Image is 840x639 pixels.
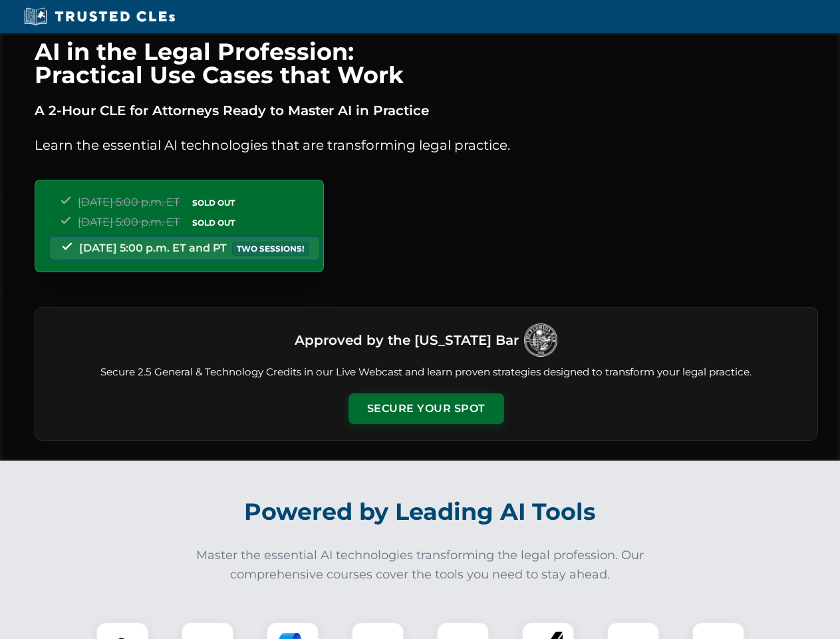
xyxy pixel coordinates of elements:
button: Secure Your Spot [349,393,504,424]
h3: Approved by the [US_STATE] Bar [295,328,519,352]
p: A 2-Hour CLE for Attorneys Ready to Master AI in Practice [35,100,818,121]
p: Master the essential AI technologies transforming the legal profession. Our comprehensive courses... [188,546,653,584]
img: Logo [524,323,557,357]
img: Trusted CLEs [20,7,179,27]
span: [DATE] 5:00 p.m. ET [78,216,180,228]
span: [DATE] 5:00 p.m. ET [78,196,180,208]
h1: AI in the Legal Profession: Practical Use Cases that Work [35,40,818,87]
p: Secure 2.5 General & Technology Credits in our Live Webcast and learn proven strategies designed ... [51,365,801,380]
h2: Powered by Leading AI Tools [52,489,789,535]
span: SOLD OUT [188,196,239,210]
span: SOLD OUT [188,216,239,230]
p: Learn the essential AI technologies that are transforming legal practice. [35,134,818,156]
